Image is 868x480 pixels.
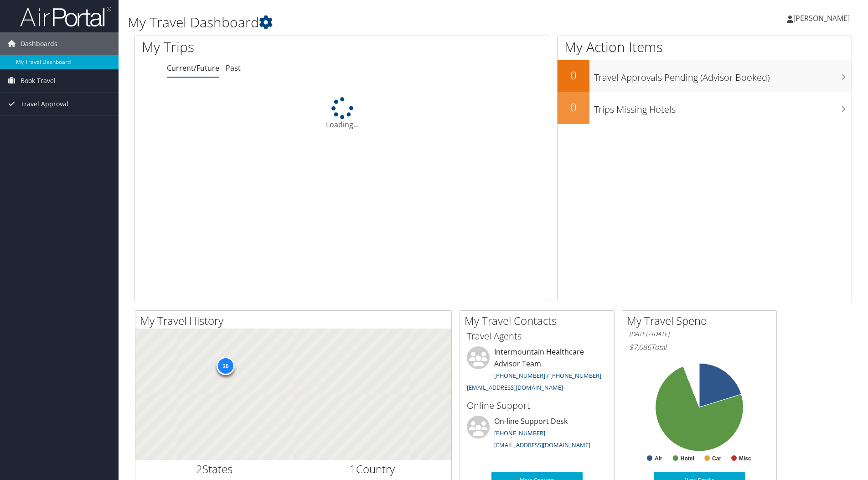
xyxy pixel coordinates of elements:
[558,92,852,124] a: 0Trips Missing Hotels
[462,346,612,395] li: Intermountain Healthcare Advisor Team
[558,37,852,57] h1: My Action Items
[20,6,111,27] img: airportal-logo.png
[350,461,356,476] span: 1
[167,63,219,73] a: Current/Future
[300,461,445,477] h2: Country
[558,68,589,83] h2: 0
[558,99,589,115] h2: 0
[494,371,601,380] a: [PHONE_NUMBER] / [PHONE_NUMBER]
[462,416,612,453] li: On-line Support Desk
[128,13,615,32] h1: My Travel Dashboard
[465,313,614,329] h2: My Travel Contacts
[594,67,852,84] h3: Travel Approvals Pending (Advisor Booked)
[787,5,859,32] a: [PERSON_NAME]
[21,93,68,115] span: Travel Approval
[142,37,370,57] h1: My Trips
[627,313,776,329] h2: My Travel Spend
[467,330,607,343] h3: Travel Agents
[467,399,607,412] h3: Online Support
[142,461,287,477] h2: States
[135,97,550,130] div: Loading...
[494,429,545,437] a: [PHONE_NUMBER]
[629,342,651,352] span: $7,086
[558,60,852,92] a: 0Travel Approvals Pending (Advisor Booked)
[681,455,694,462] text: Hotel
[21,69,56,92] span: Book Travel
[21,32,57,55] span: Dashboards
[739,455,751,462] text: Misc
[629,330,770,339] h6: [DATE] - [DATE]
[196,461,202,476] span: 2
[494,441,590,449] a: [EMAIL_ADDRESS][DOMAIN_NAME]
[594,99,852,116] h3: Trips Missing Hotels
[712,455,721,462] text: Car
[226,63,241,73] a: Past
[216,357,234,375] div: 30
[140,313,451,329] h2: My Travel History
[467,383,563,391] a: [EMAIL_ADDRESS][DOMAIN_NAME]
[793,13,850,23] span: [PERSON_NAME]
[629,342,770,352] h6: Total
[655,455,662,462] text: Air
